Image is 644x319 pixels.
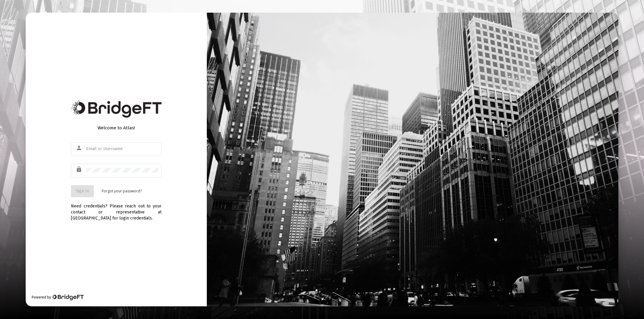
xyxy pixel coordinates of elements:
[71,100,162,118] img: Bridge Financial Technology Logo
[52,294,83,300] img: Bridge Financial Technology Logo
[71,197,162,221] div: Need credentials? Please reach out to your contact or representative at [GEOGRAPHIC_DATA] for log...
[71,185,94,197] button: Sign In
[71,125,162,131] div: Welcome to Atlas!
[76,166,83,173] mat-icon: lock
[32,294,83,300] div: Powered by
[76,188,89,194] span: Sign In
[102,188,142,194] a: Forgot your password?
[86,147,159,151] input: Email or Username
[76,144,83,152] mat-icon: person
